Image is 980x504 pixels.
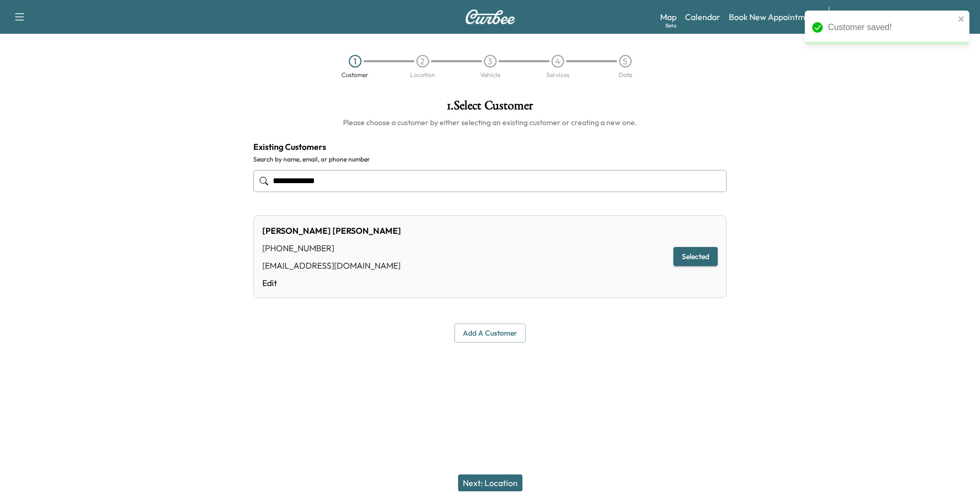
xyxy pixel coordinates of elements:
[480,72,500,78] div: Vehicle
[551,55,564,68] div: 4
[619,55,632,68] div: 5
[454,324,526,343] button: Add a customer
[465,9,516,24] img: Curbee Logo
[673,247,718,267] button: Selected
[349,55,361,68] div: 1
[262,242,401,254] div: [PHONE_NUMBER]
[253,140,727,153] h4: Existing Customers
[416,55,429,68] div: 2
[685,11,720,23] a: Calendar
[253,155,727,164] label: Search by name, email, or phone number
[828,21,955,34] div: Customer saved!
[546,72,569,78] div: Services
[341,72,368,78] div: Customer
[262,277,401,289] a: Edit
[262,259,401,272] div: [EMAIL_ADDRESS][DOMAIN_NAME]
[660,11,677,23] a: MapBeta
[665,22,677,30] div: Beta
[253,117,727,128] h6: Please choose a customer by either selecting an existing customer or creating a new one.
[619,72,632,78] div: Date
[458,474,522,491] button: Next: Location
[262,224,401,237] div: [PERSON_NAME] [PERSON_NAME]
[253,99,727,117] h1: 1 . Select Customer
[410,72,435,78] div: Location
[729,11,818,23] a: Book New Appointment
[958,15,965,23] button: close
[484,55,497,68] div: 3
